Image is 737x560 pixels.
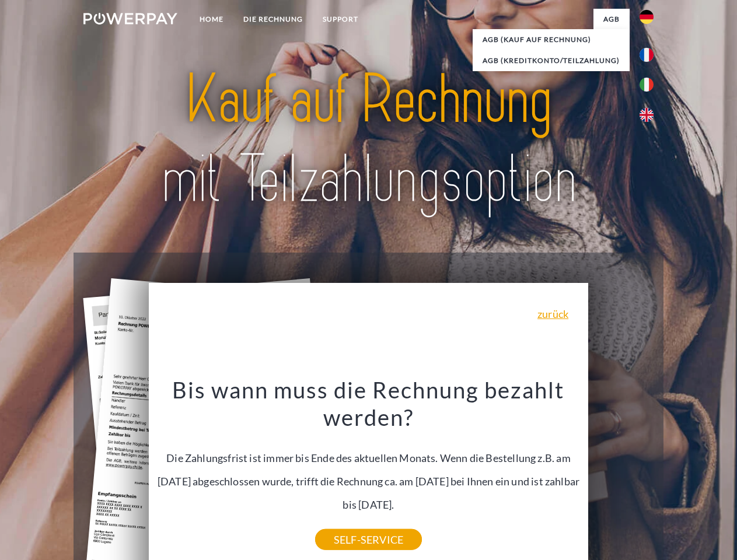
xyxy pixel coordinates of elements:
[537,309,568,319] a: zurück
[233,9,313,30] a: DIE RECHNUNG
[640,78,654,92] img: it
[315,529,422,550] a: SELF-SERVICE
[156,376,582,540] div: Die Zahlungsfrist ist immer bis Ende des aktuellen Monats. Wenn die Bestellung z.B. am [DATE] abg...
[640,108,654,122] img: en
[473,50,630,71] a: AGB (Kreditkonto/Teilzahlung)
[111,56,626,223] img: title-powerpay_de.svg
[156,376,582,432] h3: Bis wann muss die Rechnung bezahlt werden?
[593,9,630,30] a: agb
[473,29,630,50] a: AGB (Kauf auf Rechnung)
[190,9,233,30] a: Home
[640,10,654,24] img: de
[313,9,368,30] a: SUPPORT
[83,13,177,24] img: logo-powerpay-white.svg
[640,48,654,62] img: fr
